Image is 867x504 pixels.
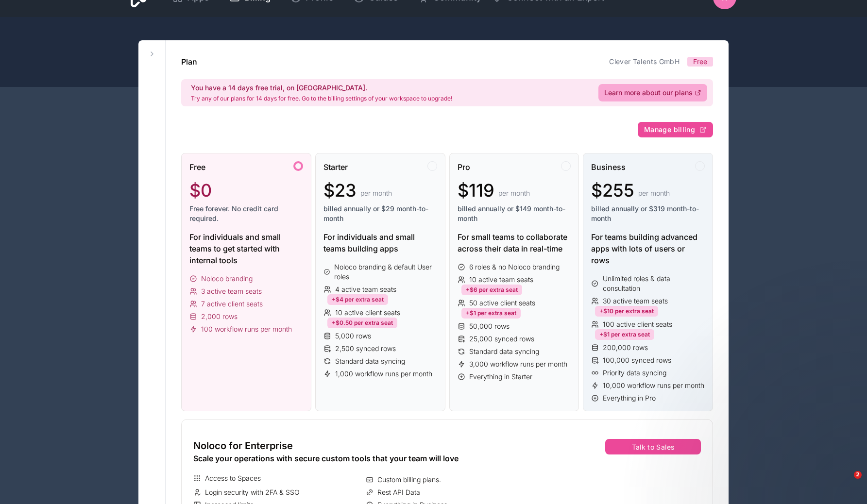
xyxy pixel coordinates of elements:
[854,471,862,479] span: 2
[201,286,262,296] span: 3 active team seats
[498,188,530,198] span: per month
[603,368,666,378] span: Priority data syncing
[201,312,238,321] span: 2,000 rows
[834,471,857,494] iframe: Intercom live chat
[595,306,658,317] div: +$10 per extra seat
[591,181,634,200] span: $255
[323,181,357,200] span: $23
[205,487,300,497] span: Login security with 2FA & SSO
[335,308,400,318] span: 10 active client seats
[327,294,388,305] div: +$4 per extra seat
[458,181,494,200] span: $119
[181,56,197,67] h1: Plan
[335,285,396,294] span: 4 active team seats
[605,439,701,454] button: Talk to Sales
[591,161,626,173] span: Business
[335,369,432,379] span: 1,000 workflow runs per month
[603,319,672,329] span: 100 active client seats
[604,88,693,98] span: Learn more about our plans
[693,57,707,67] span: Free
[638,188,670,198] span: per month
[469,298,535,308] span: 50 active client seats
[603,355,671,365] span: 100,000 synced rows
[644,125,695,134] span: Manage billing
[201,274,253,284] span: Noloco branding
[189,181,212,200] span: $0
[603,274,705,293] span: Unlimited roles & data consultation
[591,204,705,223] span: billed annually or $319 month-to-month
[335,331,371,341] span: 5,000 rows
[191,95,452,102] p: Try any of our plans for 14 days for free. Go to the billing settings of your workspace to upgrade!
[201,324,292,334] span: 100 workflow runs per month
[469,275,533,285] span: 10 active team seats
[201,299,263,309] span: 7 active client seats
[335,344,396,353] span: 2,500 synced rows
[323,204,437,223] span: billed annually or $29 month-to-month
[334,262,437,282] span: Noloco branding & default User roles
[469,372,532,382] span: Everything in Starter
[377,487,420,497] span: Rest API Data
[595,329,654,340] div: +$1 per extra seat
[323,161,348,173] span: Starter
[638,122,713,137] button: Manage billing
[205,473,261,483] span: Access to Spaces
[609,57,680,66] a: Clever Talents GmbH
[603,381,704,390] span: 10,000 workflow runs per month
[360,188,392,198] span: per month
[335,356,405,366] span: Standard data syncing
[193,439,293,453] span: Noloco for Enterprise
[189,161,205,173] span: Free
[673,410,867,478] iframe: Intercom notifications message
[327,318,397,328] div: +$0.50 per extra seat
[458,161,470,173] span: Pro
[469,334,534,344] span: 25,000 synced rows
[323,231,437,254] div: For individuals and small teams building apps
[189,204,303,223] span: Free forever. No credit card required.
[469,262,560,272] span: 6 roles & no Noloco branding
[191,83,452,93] h2: You have a 14 days free trial, on [GEOGRAPHIC_DATA].
[458,204,571,223] span: billed annually or $149 month-to-month
[189,231,303,266] div: For individuals and small teams to get started with internal tools
[193,453,534,464] div: Scale your operations with secure custom tools that your team will love
[603,343,648,353] span: 200,000 rows
[461,285,522,295] div: +$6 per extra seat
[469,321,510,331] span: 50,000 rows
[603,296,668,306] span: 30 active team seats
[469,359,567,369] span: 3,000 workflow runs per month
[458,231,571,254] div: For small teams to collaborate across their data in real-time
[603,393,656,403] span: Everything in Pro
[461,308,521,319] div: +$1 per extra seat
[469,347,539,356] span: Standard data syncing
[377,475,441,485] span: Custom billing plans.
[591,231,705,266] div: For teams building advanced apps with lots of users or rows
[598,84,707,101] a: Learn more about our plans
